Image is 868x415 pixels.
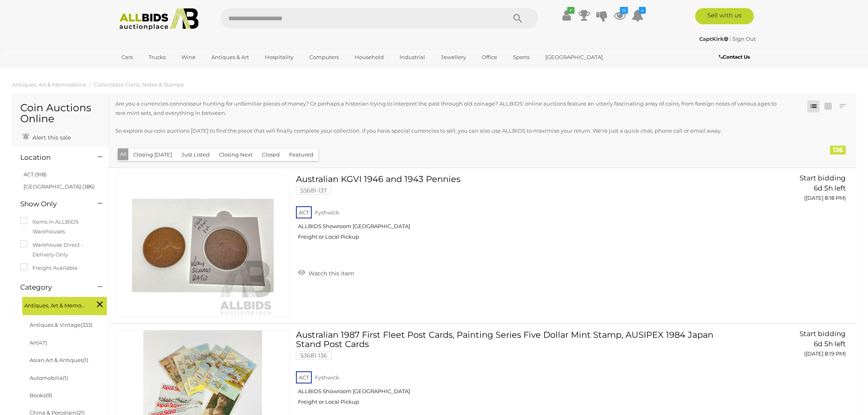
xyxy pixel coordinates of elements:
a: Sports [508,51,535,64]
span: (1) [63,375,68,381]
span: Alert this sale [30,134,71,141]
a: 4 [632,8,644,23]
button: Closed [257,148,285,161]
p: So explore our coin auctions [DATE] to find the piece that will finally complete your collection.... [115,126,783,136]
span: Start bidding [800,174,846,182]
a: Antiques, Art & Memorabilia [12,81,86,88]
h1: Coin Auctions Online [20,102,101,125]
h4: Category [20,284,85,291]
a: Trucks [143,51,171,64]
a: Start bidding 6d 5h left ([DATE] 8:18 PM) [738,174,848,206]
button: All [118,148,129,160]
a: ACT (918) [23,171,47,178]
h4: Show Only [20,200,85,208]
a: Books(9) [30,392,52,398]
a: Asian Art & Antiques(1) [30,357,88,363]
b: Contact Us [719,54,750,60]
button: Closing [DATE] [128,148,177,161]
button: Just Listed [177,148,215,161]
a: Australian 1987 First Fleet Post Cards, Painting Series Five Dollar Mint Stamp, AUSIPEX 1984 Japa... [302,330,725,411]
button: Featured [284,148,318,161]
a: Antiques & Art [206,51,254,64]
span: (333) [81,322,92,328]
a: [GEOGRAPHIC_DATA] [540,51,608,64]
label: Freight Available [20,263,78,273]
a: Jewellery [436,51,471,64]
img: 53681-137a.jpeg [132,175,274,316]
a: CaptKirk [699,36,730,42]
span: (9) [46,392,52,398]
a: Household [349,51,389,64]
span: Watch this item [306,270,354,277]
a: Alert this sale [20,131,73,143]
a: Antiques & Vintage(333) [30,322,92,328]
a: Collectable Coins, Notes & Stamps [94,81,184,88]
a: Hospitality [260,51,299,64]
button: Search [498,8,538,28]
div: 126 [830,146,846,155]
h4: Location [20,154,85,161]
p: Are you a currencies connoisseur hunting for unfamiliar pieces of money? Or perhaps a historian t... [115,99,783,118]
a: [GEOGRAPHIC_DATA] (386) [23,183,95,190]
a: Start bidding 6d 5h left ([DATE] 8:19 PM) [738,330,848,362]
span: (1) [83,357,88,363]
a: Wine [176,51,201,64]
label: Warehouse Direct - Delivery Only [20,240,101,259]
span: Antiques, Art & Memorabilia [24,299,85,310]
a: Automobilia(1) [30,375,68,381]
img: Allbids.com.au [115,8,203,30]
a: Industrial [394,51,430,64]
a: ✔ [560,8,572,23]
a: Sell with us [695,8,754,24]
a: Computers [304,51,344,64]
a: Office [477,51,502,64]
span: | [730,36,731,42]
a: Australian KGVI 1946 and 1943 Pennies 53681-137 ACT Fyshwick ALLBIDS Showroom [GEOGRAPHIC_DATA] F... [302,174,725,246]
i: 16 [620,7,628,14]
i: 4 [639,7,646,14]
strong: CaptKirk [699,36,728,42]
a: 16 [614,8,626,23]
a: Watch this item [296,267,356,279]
a: Cars [116,51,138,64]
label: Items in ALLBIDS Warehouses [20,217,101,236]
i: ✔ [567,7,574,14]
button: Closing Next [214,148,257,161]
span: (47) [37,339,47,346]
a: Contact Us [719,53,752,61]
span: Start bidding [800,330,846,338]
a: Sign Out [732,36,756,42]
a: Art(47) [30,339,47,346]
